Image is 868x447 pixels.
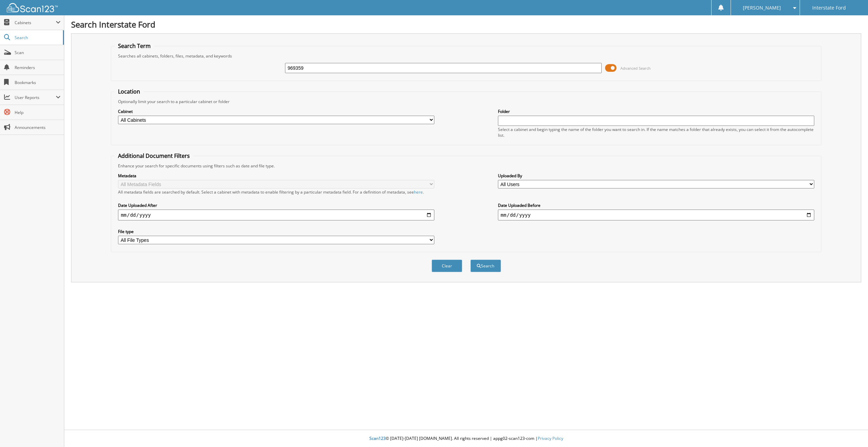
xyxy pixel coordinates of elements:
button: Clear [432,260,462,272]
label: Folder [498,109,814,114]
iframe: Chat Widget [834,414,868,447]
div: Enhance your search for specific documents using filters such as date and file type. [115,163,818,169]
span: Interstate Ford [812,6,846,10]
span: Help [15,110,61,115]
div: Optionally limit your search to a particular cabinet or folder [115,99,818,104]
a: Privacy Policy [538,435,563,441]
span: User Reports [15,95,56,100]
legend: Location [115,88,144,95]
label: Metadata [118,173,434,179]
div: Select a cabinet and begin typing the name of the folder you want to search in. If the name match... [498,127,814,138]
span: Search [15,35,60,40]
span: Scan123 [369,435,386,441]
span: Reminders [15,65,61,70]
span: Scan [15,50,61,55]
div: Searches all cabinets, folders, files, metadata, and keywords [115,53,818,59]
a: here [414,189,423,195]
div: All metadata fields are searched by default. Select a cabinet with metadata to enable filtering b... [118,189,434,195]
span: Advanced Search [620,66,651,71]
input: end [498,210,814,220]
span: Announcements [15,125,61,130]
img: scan123-logo-white.svg [7,3,58,12]
legend: Additional Document Filters [115,152,193,160]
span: [PERSON_NAME] [743,6,781,10]
h1: Search Interstate Ford [71,19,861,30]
button: Search [470,260,501,272]
input: start [118,210,434,220]
legend: Search Term [115,42,154,50]
label: Uploaded By [498,173,814,179]
label: Date Uploaded Before [498,202,814,208]
div: © [DATE]-[DATE] [DOMAIN_NAME]. All rights reserved | appg02-scan123-com | [64,430,868,447]
label: Cabinet [118,109,434,114]
label: Date Uploaded After [118,202,434,208]
span: Cabinets [15,20,56,26]
label: File type [118,229,434,234]
span: Bookmarks [15,80,61,85]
